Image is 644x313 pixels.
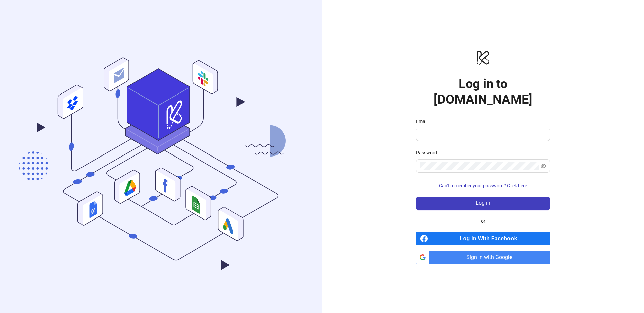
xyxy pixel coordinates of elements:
[416,232,550,245] a: Log in With Facebook
[416,149,441,156] label: Password
[416,183,550,188] a: Can't remember your password? Click here
[476,200,490,206] span: Log in
[416,251,550,264] a: Sign in with Google
[439,183,527,188] span: Can't remember your password? Click here
[416,118,432,125] label: Email
[420,162,539,170] input: Password
[541,163,546,169] span: eye-invisible
[416,197,550,210] button: Log in
[476,217,491,225] span: or
[420,130,545,138] input: Email
[431,232,550,245] span: Log in With Facebook
[432,251,550,264] span: Sign in with Google
[416,181,550,191] button: Can't remember your password? Click here
[416,76,550,107] h1: Log in to [DOMAIN_NAME]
